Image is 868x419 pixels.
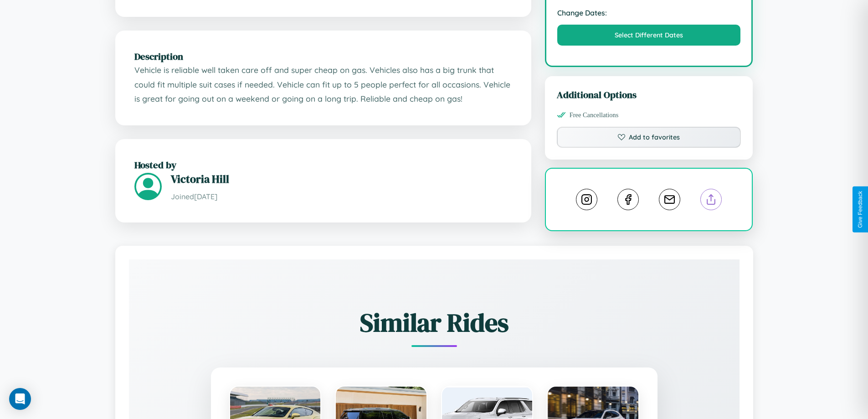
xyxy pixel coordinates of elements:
[134,50,512,63] h2: Description
[857,191,863,228] div: Give Feedback
[161,305,708,340] h2: Similar Rides
[134,158,512,171] h2: Hosted by
[570,111,619,119] span: Free Cancellations
[134,63,512,106] p: Vehicle is reliable well taken care off and super cheap on gas. Vehicles also has a big trunk tha...
[9,388,31,410] div: Open Intercom Messenger
[557,8,741,17] strong: Change Dates:
[557,127,741,148] button: Add to favorites
[171,190,512,203] p: Joined [DATE]
[557,25,741,46] button: Select Different Dates
[557,88,741,101] h3: Additional Options
[171,171,512,186] h3: Victoria Hill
